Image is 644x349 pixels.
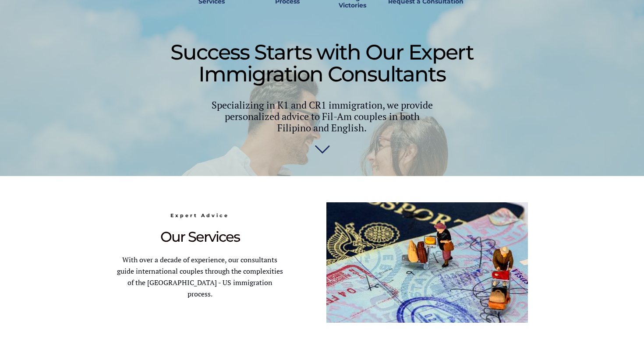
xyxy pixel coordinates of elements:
[212,99,433,134] span: Specializing in K1 and CR1 immigration, we provide personalized advice to Fil-Am couples in both ...
[170,39,474,87] span: Success Starts with Our Expert Immigration Consultants
[170,212,229,219] span: Expert Advice
[160,228,240,245] span: Our Services
[117,255,283,299] span: With over a decade of experience, our consultants guide international couples through the complex...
